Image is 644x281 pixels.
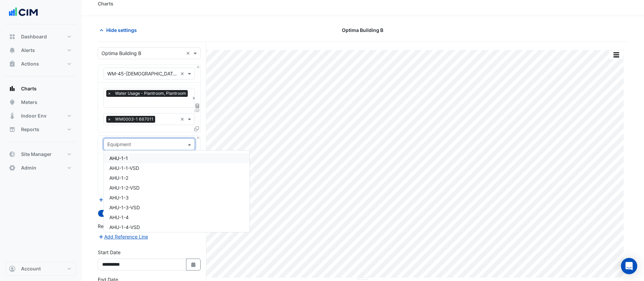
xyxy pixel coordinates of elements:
ng-dropdown-panel: Options list [104,150,250,232]
app-icon: Charts [9,85,16,92]
span: WM0003-1 687011 [113,116,155,123]
span: Water Usage - Plantroom, Plantroom [113,90,188,97]
span: × [106,116,112,123]
button: Reports [5,123,76,136]
span: Clone Favourites and Tasks from this Equipment to other Equipment [194,126,199,131]
span: AHU-1-4-VSD [109,224,140,230]
button: Close [196,136,200,140]
button: Site Manager [5,147,76,161]
span: Hide settings [106,27,137,34]
button: Indoor Env [5,109,76,123]
span: Dashboard [21,33,47,40]
span: Optima Building B [342,27,383,34]
span: Admin [21,164,36,171]
span: Clear [180,116,186,123]
span: Reports [21,126,39,133]
span: Indoor Env [21,112,47,119]
app-icon: Meters [9,99,16,106]
app-icon: Admin [9,164,16,171]
span: Meters [21,99,37,106]
span: Site Manager [21,151,52,158]
span: AHU-1-3 [109,195,129,200]
span: AHU-1-1-VSD [109,165,139,171]
span: Alerts [21,47,35,54]
button: Actions [5,57,76,71]
span: Clear [180,70,186,77]
button: Hide settings [98,24,141,36]
button: Close [196,65,200,69]
img: Company Logo [8,5,39,19]
span: Clear [186,50,192,57]
app-icon: Indoor Env [9,112,16,119]
button: Charts [5,82,76,95]
span: Charts [21,85,37,92]
app-icon: Actions [9,60,16,67]
button: Meters [5,95,76,109]
button: Admin [5,161,76,175]
span: Choose Function [195,103,201,109]
label: Start Date [98,249,121,256]
div: Open Intercom Messenger [621,258,637,274]
span: Clear [192,94,196,102]
label: Reference Lines [98,223,133,230]
span: AHU-1-3-VSD [109,205,140,210]
button: More Options [609,51,623,59]
span: AHU-1-2 [109,175,128,181]
span: AHU-1-1 [109,155,128,161]
span: DIF [195,108,200,113]
fa-icon: Select Date [190,262,197,267]
span: AHU-1-2-VSD [109,185,140,191]
button: Account [5,262,76,276]
span: Actions [21,60,39,67]
span: Account [21,265,41,272]
button: Add Equipment [98,196,139,204]
app-icon: Site Manager [9,151,16,158]
button: Add Reference Line [98,233,148,241]
app-icon: Reports [9,126,16,133]
span: × [106,90,112,97]
app-icon: Dashboard [9,33,16,40]
button: Alerts [5,43,76,57]
span: AHU-1-4 [109,214,129,220]
app-icon: Alerts [9,47,16,54]
button: Dashboard [5,30,76,43]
